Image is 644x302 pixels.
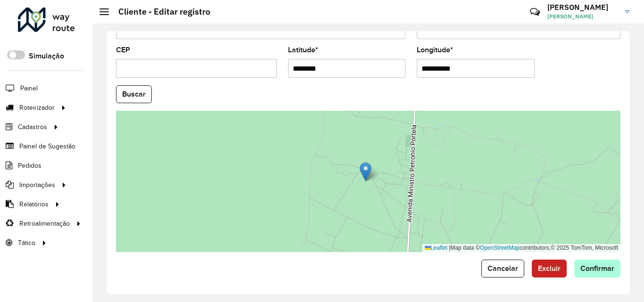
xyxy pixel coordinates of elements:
a: OpenStreetMap [480,245,520,251]
label: Latitude [288,44,318,56]
span: Excluir [538,264,561,272]
span: Roteirizador [19,103,55,113]
button: Confirmar [574,260,620,278]
div: Map data © contributors,© 2025 TomTom, Microsoft [422,244,620,252]
span: Retroalimentação [19,219,70,229]
a: Contato Rápido [525,2,545,22]
span: | [449,245,450,251]
img: Marker [360,162,372,181]
span: Tático [18,238,35,248]
span: [PERSON_NAME] [547,12,618,21]
span: Pedidos [18,161,41,171]
button: Excluir [532,260,567,278]
h2: Cliente - Editar registro [109,7,210,17]
span: Cancelar [487,264,518,272]
span: Cadastros [18,122,47,132]
label: Simulação [29,50,64,62]
button: Buscar [116,85,152,103]
span: Confirmar [580,264,614,272]
label: CEP [116,44,130,56]
span: Importações [19,180,55,190]
label: Longitude [417,44,453,56]
span: Painel de Sugestão [19,141,75,151]
a: Leaflet [425,245,447,251]
span: Painel [20,83,38,93]
span: Relatórios [19,199,49,209]
h3: [PERSON_NAME] [547,3,618,12]
button: Cancelar [481,260,524,278]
